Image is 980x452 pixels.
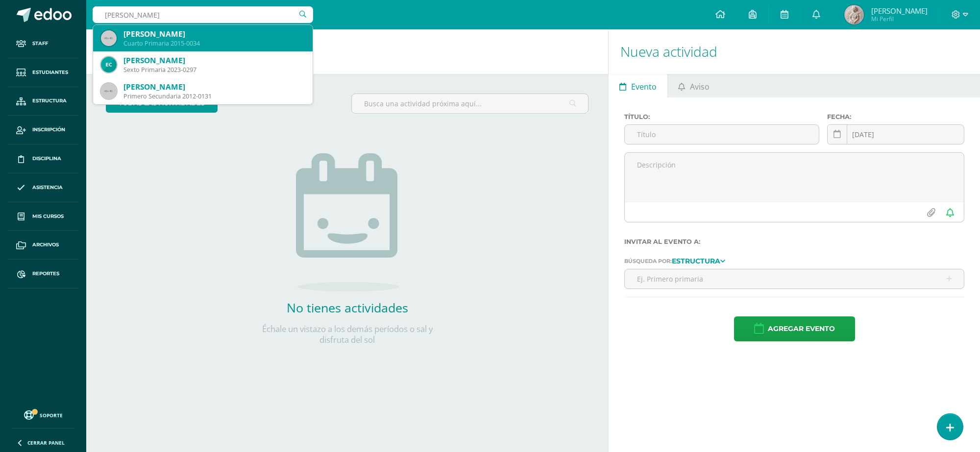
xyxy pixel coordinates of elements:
[631,75,657,98] span: Evento
[123,55,305,66] div: [PERSON_NAME]
[8,116,78,144] a: Inscripción
[93,6,313,23] input: Busca un usuario...
[668,74,720,97] a: Aviso
[101,83,117,99] img: 45x45
[672,257,725,264] a: Estructura
[32,213,64,220] span: Mis cursos
[32,97,67,105] span: Estructura
[871,6,928,16] span: [PERSON_NAME]
[8,144,78,173] a: Disciplina
[32,155,61,163] span: Disciplina
[98,29,596,74] h1: Actividades
[734,316,855,341] button: Agregar evento
[672,257,720,265] strong: Estructura
[8,260,78,288] a: Reportes
[828,125,964,144] input: Fecha de entrega
[101,30,117,46] img: 45x45
[32,241,59,249] span: Archivos
[123,29,305,39] div: [PERSON_NAME]
[40,412,63,419] span: Soporte
[625,269,964,288] input: Ej. Primero primaria
[27,439,65,446] span: Cerrar panel
[625,125,819,144] input: Título
[352,94,588,113] input: Busca una actividad próxima aquí...
[123,39,305,48] div: Cuarto Primaria 2015-0034
[123,66,305,74] div: Sexto Primaria 2023-0297
[296,153,399,291] img: no_activities.png
[101,57,117,72] img: 85552983c5e0108626722fab65d804f2.png
[8,231,78,260] a: Archivos
[827,113,964,120] label: Fecha:
[249,324,445,345] p: Échale un vistazo a los demás períodos o sal y disfruta del sol
[624,113,819,120] label: Título:
[844,5,864,24] img: 0721312b14301b3cebe5de6252ad211a.png
[620,29,968,74] h1: Nueva actividad
[249,299,445,316] h2: No tienes actividades
[768,317,835,341] span: Agregar evento
[12,408,74,421] a: Soporte
[871,15,928,23] span: Mi Perfil
[32,184,63,191] span: Asistencia
[32,40,48,48] span: Staff
[8,58,78,87] a: Estudiantes
[32,270,59,278] span: Reportes
[32,126,65,134] span: Inscripción
[609,74,667,97] a: Evento
[8,173,78,202] a: Asistencia
[8,29,78,58] a: Staff
[8,202,78,231] a: Mis cursos
[8,87,78,116] a: Estructura
[32,69,68,76] span: Estudiantes
[624,258,672,264] span: Búsqueda por:
[123,82,305,92] div: [PERSON_NAME]
[690,75,710,98] span: Aviso
[123,92,305,100] div: Primero Secundaria 2012-0131
[624,238,964,245] label: Invitar al evento a:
